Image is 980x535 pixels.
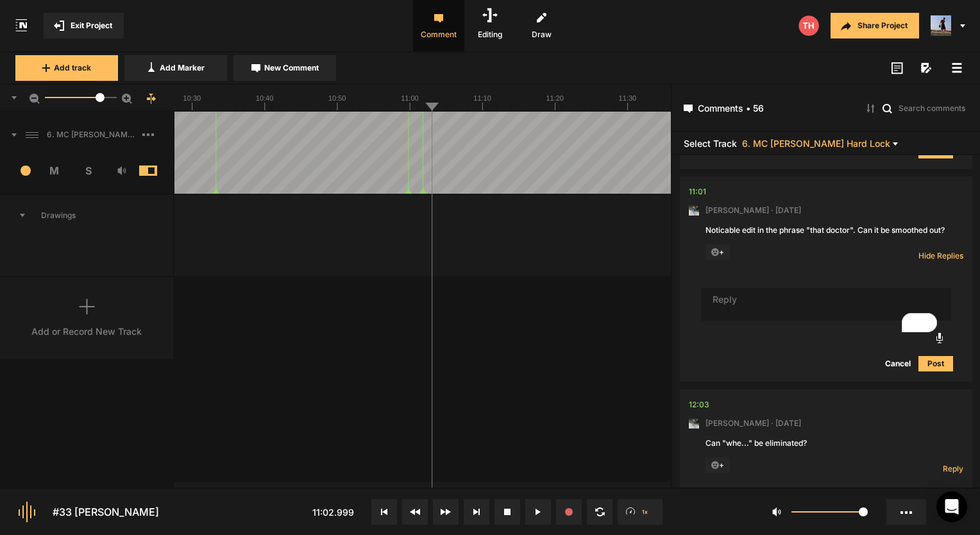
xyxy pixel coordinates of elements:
div: Add or Record New Track [31,325,142,338]
img: ACg8ocLxXzHjWyafR7sVkIfmxRufCxqaSAR27SDjuE-ggbMy1qqdgD8=s96-c [689,205,699,216]
span: Exit Project [71,20,112,31]
text: 10:50 [328,94,346,102]
button: Post [918,356,953,371]
button: Add Marker [124,55,227,81]
img: ACg8ocLxXzHjWyafR7sVkIfmxRufCxqaSAR27SDjuE-ggbMy1qqdgD8=s96-c [689,418,699,429]
header: Comments • 56 [672,85,980,132]
span: + [705,244,730,260]
button: Share Project [831,13,919,38]
div: 11:01.746 [689,185,706,198]
button: 1x [618,499,663,525]
text: 11:00 [401,94,419,102]
span: Add track [54,62,91,74]
textarea: To enrich screen reader interactions, please activate Accessibility in Grammarly extension settings [701,288,951,321]
button: New Comment [233,55,336,81]
button: Exit Project [44,13,124,38]
header: Select Track [672,132,980,155]
span: Hide Replies [918,250,963,261]
span: 11:02.999 [312,507,354,518]
text: 10:30 [183,94,201,102]
text: 10:40 [256,94,274,102]
text: 11:10 [473,94,491,102]
span: S [71,163,105,178]
span: New Comment [264,62,319,74]
span: [PERSON_NAME] · [DATE] [705,205,801,216]
div: Can "whe..." be eliminated? [705,437,947,449]
button: Add track [15,55,118,81]
text: 11:20 [546,94,564,102]
span: + [705,457,730,473]
div: Open Intercom Messenger [936,491,967,522]
img: ACg8ocJ5zrP0c3SJl5dKscm-Goe6koz8A9fWD7dpguHuX8DX5VIxymM=s96-c [931,15,951,36]
span: [PERSON_NAME] · [DATE] [705,418,801,429]
div: Noticable edit in the phrase "that doctor". Can it be smoothed out? [705,225,947,236]
text: 11:30 [619,94,637,102]
span: M [38,163,72,178]
span: Add Marker [160,62,205,74]
div: #33 [PERSON_NAME] [53,504,159,520]
input: Search comments [897,101,968,114]
span: 6. MC [PERSON_NAME] Hard Lock [742,139,890,148]
span: Reply [943,463,963,474]
span: 6. MC [PERSON_NAME] Hard Lock [42,129,142,140]
img: letters [798,15,819,36]
button: Cancel [877,356,918,371]
div: 12:03.198 [689,398,709,411]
